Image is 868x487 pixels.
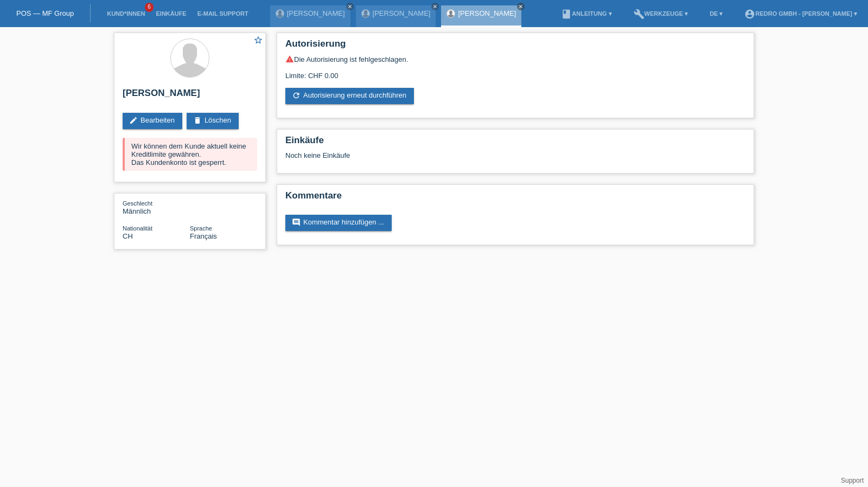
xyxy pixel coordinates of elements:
span: 6 [145,3,154,12]
a: editBearbeiten [123,113,182,129]
a: star_border [253,35,263,47]
i: close [432,4,438,9]
a: Support [841,477,864,484]
i: delete [193,116,202,125]
i: warning [285,55,294,63]
h2: Kommentare [285,190,745,207]
i: close [347,4,353,9]
h2: Autorisierung [285,39,745,55]
a: bookAnleitung ▾ [556,10,617,17]
span: Geschlecht [123,200,152,207]
a: DE ▾ [704,10,728,17]
a: POS — MF Group [16,9,74,17]
a: deleteLöschen [187,113,239,129]
span: Sprache [190,225,212,232]
div: Noch keine Einkäufe [285,151,745,168]
a: close [517,3,525,10]
i: close [518,4,524,9]
a: commentKommentar hinzufügen ... [285,215,392,231]
i: refresh [292,91,301,100]
i: book [561,9,572,20]
span: Schweiz [123,232,133,240]
a: account_circleRedro GmbH - [PERSON_NAME] ▾ [739,10,863,17]
a: buildWerkzeuge ▾ [628,10,694,17]
div: Die Autorisierung ist fehlgeschlagen. [285,55,745,63]
a: Einkäufe [150,10,192,17]
a: close [431,3,439,10]
h2: Einkäufe [285,135,745,151]
a: [PERSON_NAME] [287,9,345,17]
i: account_circle [744,9,755,20]
div: Limite: CHF 0.00 [285,63,745,80]
div: Männlich [123,199,190,215]
a: close [346,3,354,10]
a: [PERSON_NAME] [458,9,516,17]
div: Wir können dem Kunde aktuell keine Kreditlimite gewähren. Das Kundenkonto ist gesperrt. [123,138,257,171]
a: Kund*innen [101,10,150,17]
a: [PERSON_NAME] [373,9,431,17]
a: E-Mail Support [192,10,254,17]
span: Nationalität [123,225,152,232]
i: build [634,9,644,20]
span: Français [190,232,217,240]
i: comment [292,218,301,227]
i: edit [129,116,138,125]
i: star_border [253,35,263,45]
h2: [PERSON_NAME] [123,88,257,104]
a: refreshAutorisierung erneut durchführen [285,88,414,104]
